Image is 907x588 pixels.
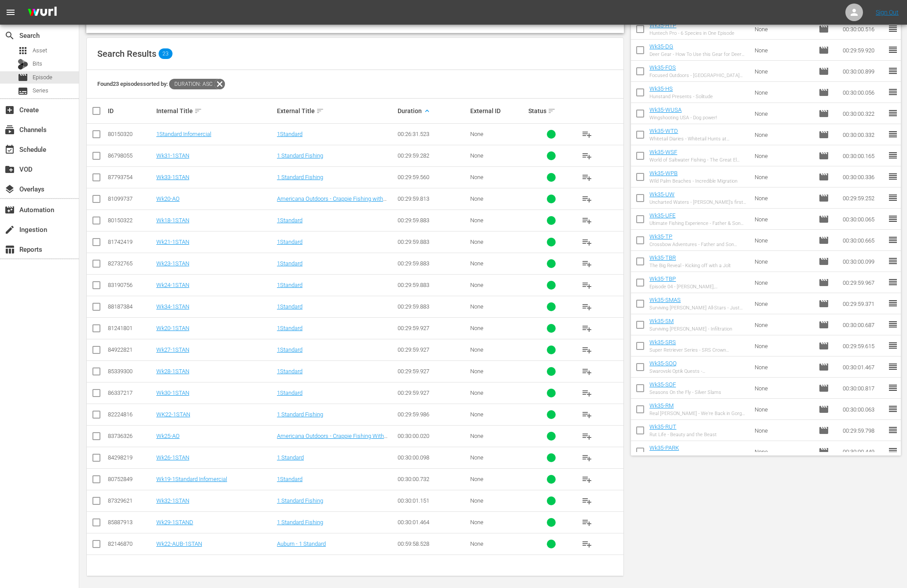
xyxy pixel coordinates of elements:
div: None [470,282,526,288]
span: reorder [888,44,898,55]
td: 00:30:00.516 [839,18,888,40]
span: Episode [819,151,829,161]
a: Wk30-1STAN [156,390,189,396]
span: reorder [888,425,898,435]
span: Episode [819,362,829,372]
div: 00:30:00.098 [398,454,468,461]
span: reorder [888,23,898,34]
button: playlist_add [576,339,597,360]
div: Seasons On the Fly - Silver Slams [649,390,721,395]
button: playlist_add [576,512,597,533]
button: playlist_add [576,469,597,490]
span: playlist_add [582,409,592,420]
span: Episode [819,235,829,246]
button: playlist_add [576,382,597,404]
span: playlist_add [582,474,592,485]
div: None [470,454,526,461]
div: Focused Outdoors - [GEOGRAPHIC_DATA] [PERSON_NAME] [649,73,748,78]
span: reorder [888,319,898,330]
div: None [470,239,526,245]
div: 00:29:59.883 [398,239,468,245]
a: Wk20-1STAN [156,325,189,331]
span: menu [5,7,16,18]
div: Crossbow Adventures - Father and Son Same Night Bucks - [US_STATE] Double Header [649,242,748,247]
span: Search Results [97,48,156,59]
td: None [751,293,815,314]
td: None [751,272,815,293]
div: 82224816 [108,411,154,418]
a: Americana Outdoors - Crappie Fishing With 1Standard [277,433,387,446]
div: 00:29:59.813 [398,195,468,202]
td: 00:30:00.165 [839,145,888,166]
a: Auburn - 1 Standard [277,540,326,547]
div: 84922821 [108,346,154,353]
td: 00:29:59.920 [839,40,888,61]
div: None [470,497,526,504]
td: None [751,378,815,399]
a: Wk35-HS [649,85,673,92]
span: playlist_add [582,345,592,355]
span: Episode [819,446,829,457]
a: Americana Outdoors - Crappie Fishing with 1Standard [277,195,387,209]
span: playlist_add [582,237,592,247]
td: None [751,399,815,420]
img: ans4CAIJ8jUAAAAAAAAAAAAAAAAAAAAAAAAgQb4GAAAAAAAAAAAAAAAAAAAAAAAAJMjXAAAAAAAAAAAAAAAAAAAAAAAAgAT5G... [21,2,63,23]
div: Ultimate Fishing Experience - Father & Son [PERSON_NAME] [649,220,748,226]
a: 1Standard [277,390,302,396]
div: 00:29:59.927 [398,390,468,396]
span: Overlays [4,184,15,195]
span: playlist_add [582,452,592,463]
td: None [751,103,815,124]
td: None [751,61,815,82]
span: Episode [819,256,829,267]
a: Wk35-TBR [649,254,676,261]
div: 81099737 [108,195,154,202]
a: Wk19-1Standard Infomercial [156,476,227,482]
a: Wk35-DG [649,43,673,50]
span: Episode [819,129,829,140]
div: 80150320 [108,131,154,137]
span: reorder [888,298,898,309]
td: None [751,356,815,378]
a: Wk35-SOF [649,381,676,388]
span: reorder [888,277,898,287]
div: 87793754 [108,174,154,180]
div: Bits [18,59,28,70]
td: 00:30:00.322 [839,103,888,124]
div: 81241801 [108,325,154,331]
span: reorder [888,404,898,414]
a: 1 Standard Fishing [277,497,323,504]
div: None [470,368,526,375]
span: Episode [819,383,829,393]
button: playlist_add [576,447,597,468]
span: Automation [4,205,15,215]
div: 80150322 [108,217,154,224]
div: 00:30:01.151 [398,497,468,504]
span: reorder [888,446,898,456]
div: 00:29:59.883 [398,282,468,288]
div: 00:29:59.883 [398,260,468,267]
span: reorder [888,192,898,203]
div: Real [PERSON_NAME] - We’re Back in Gorge-ous [US_STATE] [649,411,748,416]
div: 81742419 [108,239,154,245]
span: playlist_add [582,496,592,506]
td: None [751,82,815,103]
button: playlist_add [576,188,597,209]
span: reorder [888,256,898,266]
div: 00:30:00.020 [398,433,468,439]
td: 00:30:00.687 [839,314,888,335]
div: 00:26:31.523 [398,131,468,137]
td: None [751,314,815,335]
div: Internal Title [156,106,274,116]
td: 00:29:59.967 [839,272,888,293]
span: reorder [888,66,898,76]
td: 00:29:59.252 [839,187,888,209]
div: None [470,346,526,353]
div: 00:29:59.927 [398,346,468,353]
span: Episode [819,172,829,182]
button: playlist_add [576,404,597,425]
td: 00:30:00.899 [839,61,888,82]
div: None [470,390,526,396]
a: Wk31-1STAN [156,152,189,159]
span: Asset [33,46,47,55]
